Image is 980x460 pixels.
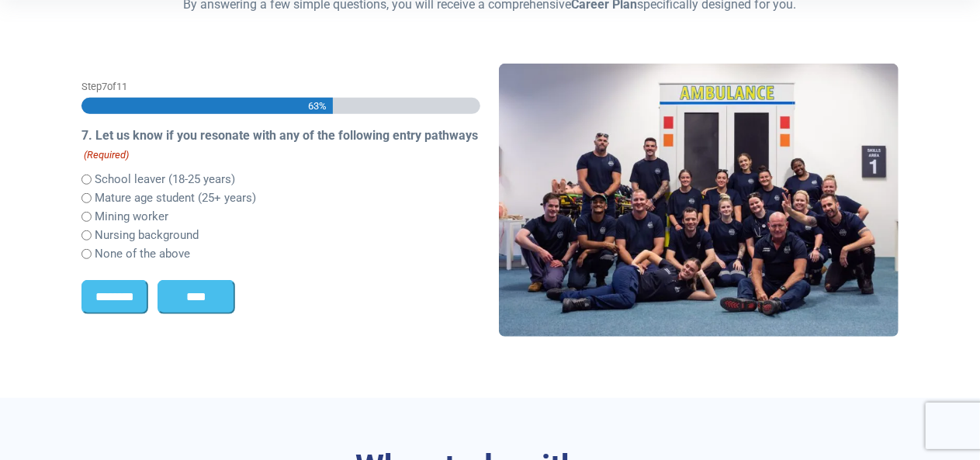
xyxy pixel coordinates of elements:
span: 7 [102,81,107,92]
label: None of the above [95,245,190,263]
legend: 7. Let us know if you resonate with any of the following entry pathways [81,126,481,164]
label: Mature age student (25+ years) [95,189,256,207]
span: 11 [116,81,127,92]
label: Nursing background [95,227,199,244]
span: (Required) [83,147,130,163]
label: School leaver (18-25 years) [95,171,235,188]
span: 63% [306,98,327,114]
p: Step of [81,79,481,94]
label: Mining worker [95,208,168,226]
